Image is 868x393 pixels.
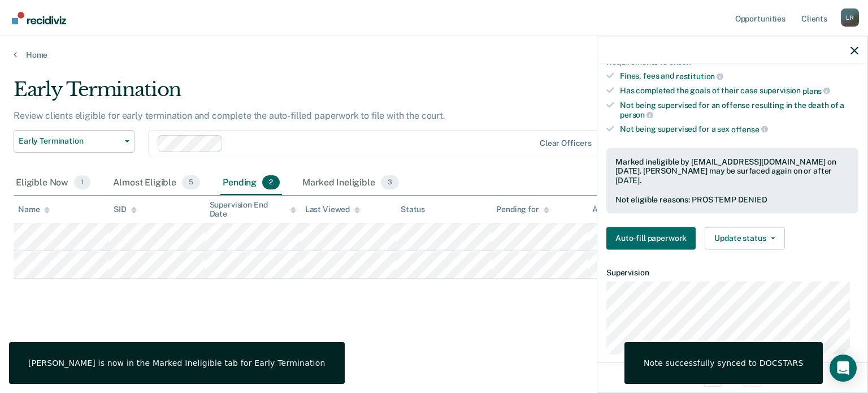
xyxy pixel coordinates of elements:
[401,205,425,214] div: Status
[615,157,849,185] div: Marked ineligible by [EMAIL_ADDRESS][DOMAIN_NAME] on [DATE]. [PERSON_NAME] may be surfaced again ...
[381,175,399,190] span: 3
[705,227,784,249] button: Update status
[606,227,696,249] button: Auto-fill paperwork
[19,136,120,146] span: Early Termination
[12,12,66,24] img: Recidiviz
[731,124,768,133] span: offense
[644,358,804,368] div: Note successfully synced to DOCSTARS
[262,175,280,190] span: 2
[14,110,445,121] p: Review clients eligible for early termination and complete the auto-filled paperwork to file with...
[28,358,325,368] div: [PERSON_NAME] is now in the Marked Ineligible tab for Early Termination
[300,171,401,196] div: Marked Ineligible
[802,86,830,95] span: plans
[615,195,849,204] div: Not eligible reasons: PROS TEMP DENIED
[620,110,653,119] span: person
[210,200,296,219] div: Supervision End Date
[841,8,859,27] button: Profile dropdown button
[14,50,854,60] a: Home
[597,362,867,392] div: 3 / 3
[592,205,645,214] div: Assigned to
[620,85,858,96] div: Has completed the goals of their case supervision
[14,171,93,196] div: Eligible Now
[496,205,549,214] div: Pending for
[182,175,200,190] span: 5
[620,100,858,119] div: Not being supervised for an offense resulting in the death of a
[830,355,857,382] div: Open Intercom Messenger
[676,72,723,81] span: restitution
[305,205,360,214] div: Last Viewed
[620,71,858,81] div: Fines, fees and
[540,139,592,148] div: Clear officers
[220,171,282,196] div: Pending
[111,171,202,196] div: Almost Eligible
[18,205,50,214] div: Name
[620,124,858,134] div: Not being supervised for a sex
[14,78,665,110] div: Early Termination
[74,175,90,190] span: 1
[114,205,137,214] div: SID
[841,8,859,27] div: L R
[606,267,858,277] dt: Supervision
[606,227,700,249] a: Navigate to form link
